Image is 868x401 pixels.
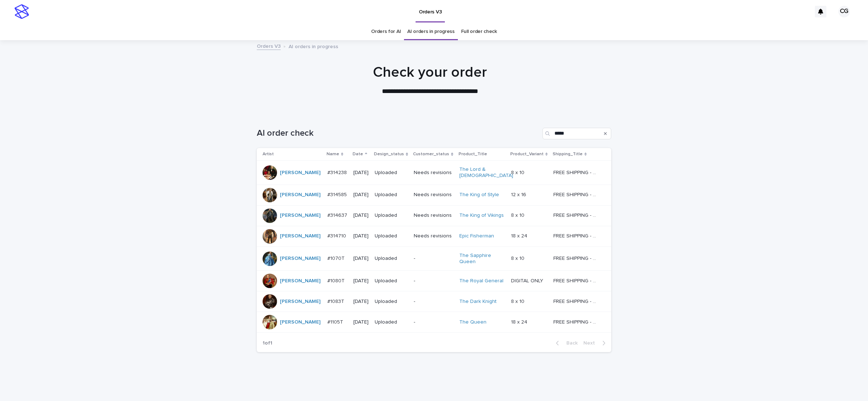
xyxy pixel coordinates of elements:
[353,233,369,239] p: [DATE]
[562,341,578,346] span: Back
[459,233,494,239] a: Epic Fisherman
[257,42,281,50] a: Orders V3
[327,211,349,219] p: #314637
[553,150,583,158] p: Shipping_Title
[459,212,504,219] a: The King of Vikings
[414,192,453,198] p: Needs revisions
[553,232,600,239] p: FREE SHIPPING - preview in 1-2 business days, after your approval delivery will take 5-10 b.d.
[511,318,529,325] p: 18 x 24
[459,319,486,325] a: The Queen
[257,161,611,185] tr: [PERSON_NAME] #314238#314238 [DATE]UploadedNeeds revisionsThe Lord & [DEMOGRAPHIC_DATA] 8 x 108 x...
[353,299,369,305] p: [DATE]
[414,299,453,305] p: -
[553,318,600,325] p: FREE SHIPPING - preview in 1-2 business days, after your approval delivery will take 5-10 b.d.
[375,212,408,219] p: Uploaded
[511,168,526,176] p: 8 x 10
[459,192,499,198] a: The King of Style
[253,64,607,81] h1: Check your order
[257,334,278,352] p: 1 of 1
[257,246,611,271] tr: [PERSON_NAME] #1070T#1070T [DATE]Uploaded-The Sapphire Queen 8 x 108 x 10 FREE SHIPPING - preview...
[371,23,401,40] a: Orders for AI
[459,299,497,305] a: The Dark Knight
[375,256,408,262] p: Uploaded
[327,232,348,239] p: #314710
[511,190,528,198] p: 12 x 16
[414,319,453,325] p: -
[553,168,600,176] p: FREE SHIPPING - preview in 1-2 business days, after your approval delivery will take 5-10 b.d.
[257,205,611,226] tr: [PERSON_NAME] #314637#314637 [DATE]UploadedNeeds revisionsThe King of Vikings 8 x 108 x 10 FREE S...
[414,278,453,284] p: -
[353,170,369,176] p: [DATE]
[280,319,320,325] a: [PERSON_NAME]
[413,150,449,158] p: Customer_status
[280,299,320,305] a: [PERSON_NAME]
[550,340,580,346] button: Back
[511,211,526,219] p: 8 x 10
[511,297,526,305] p: 8 x 10
[280,278,320,284] a: [PERSON_NAME]
[14,4,29,19] img: stacker-logo-s-only.png
[553,211,600,219] p: FREE SHIPPING - preview in 1-2 business days, after your approval delivery will take 5-10 b.d.
[280,256,320,262] a: [PERSON_NAME]
[327,297,346,305] p: #1083T
[414,212,453,219] p: Needs revisions
[375,319,408,325] p: Uploaded
[511,277,545,284] p: DIGITAL ONLY
[327,190,348,198] p: #314585
[327,150,339,158] p: Name
[375,278,408,284] p: Uploaded
[257,271,611,291] tr: [PERSON_NAME] #1080T#1080T [DATE]Uploaded-The Royal General DIGITAL ONLYDIGITAL ONLY FREE SHIPPIN...
[414,170,453,176] p: Needs revisions
[459,253,505,265] a: The Sapphire Queen
[289,42,338,50] p: AI orders in progress
[510,150,544,158] p: Product_Variant
[459,166,513,179] a: The Lord & [DEMOGRAPHIC_DATA]
[353,212,369,219] p: [DATE]
[511,232,529,239] p: 18 x 24
[459,278,503,284] a: The Royal General
[553,254,600,262] p: FREE SHIPPING - preview in 1-2 business days, after your approval delivery will take 5-10 b.d.
[553,297,600,305] p: FREE SHIPPING - preview in 1-2 business days, after your approval delivery will take 5-10 b.d.
[375,192,408,198] p: Uploaded
[375,299,408,305] p: Uploaded
[553,190,600,198] p: FREE SHIPPING - preview in 1-2 business days, after your approval delivery will take 5-10 b.d.
[353,192,369,198] p: [DATE]
[580,340,611,346] button: Next
[257,185,611,205] tr: [PERSON_NAME] #314585#314585 [DATE]UploadedNeeds revisionsThe King of Style 12 x 1612 x 16 FREE S...
[327,277,346,284] p: #1080T
[553,277,600,284] p: FREE SHIPPING - preview in 1-2 business days, after your approval delivery will take 5-10 b.d.
[374,150,404,158] p: Design_status
[407,23,455,40] a: AI orders in progress
[280,212,320,219] a: [PERSON_NAME]
[838,6,850,17] div: CG
[257,312,611,333] tr: [PERSON_NAME] #1105T#1105T [DATE]Uploaded-The Queen 18 x 2418 x 24 FREE SHIPPING - preview in 1-2...
[375,233,408,239] p: Uploaded
[375,170,408,176] p: Uploaded
[542,128,611,139] input: Search
[511,254,526,262] p: 8 x 10
[353,319,369,325] p: [DATE]
[327,318,345,325] p: #1105T
[327,168,348,176] p: #314238
[353,150,363,158] p: Date
[257,291,611,312] tr: [PERSON_NAME] #1083T#1083T [DATE]Uploaded-The Dark Knight 8 x 108 x 10 FREE SHIPPING - preview in...
[263,150,274,158] p: Artist
[353,278,369,284] p: [DATE]
[353,256,369,262] p: [DATE]
[280,170,320,176] a: [PERSON_NAME]
[257,226,611,246] tr: [PERSON_NAME] #314710#314710 [DATE]UploadedNeeds revisionsEpic Fisherman 18 x 2418 x 24 FREE SHIP...
[280,233,320,239] a: [PERSON_NAME]
[459,150,487,158] p: Product_Title
[414,233,453,239] p: Needs revisions
[583,341,599,346] span: Next
[327,254,346,262] p: #1070T
[461,23,497,40] a: Full order check
[257,128,540,139] h1: AI order check
[414,256,453,262] p: -
[280,192,320,198] a: [PERSON_NAME]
